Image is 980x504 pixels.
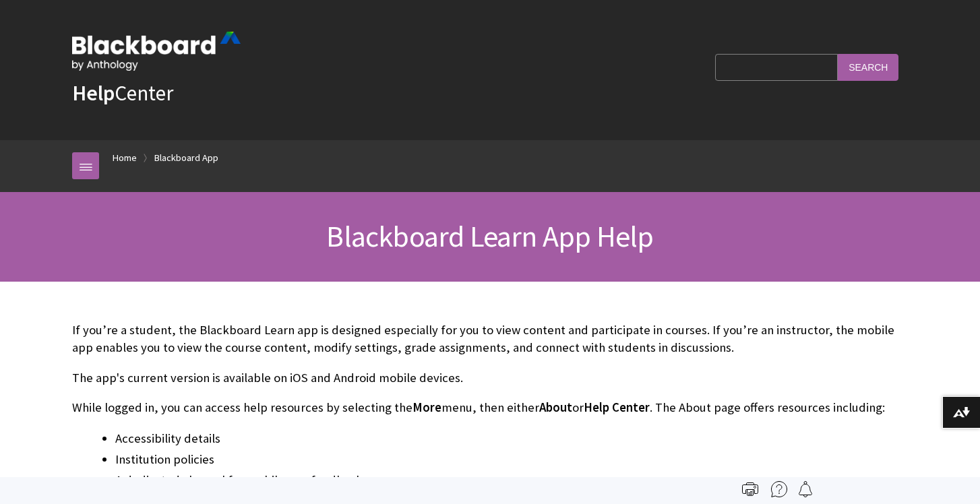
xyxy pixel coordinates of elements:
[115,450,908,469] li: Institution policies
[539,400,572,415] span: About
[72,80,173,106] a: HelpCenter
[115,471,908,490] li: A dedicated channel for mobile app feedback
[154,150,218,166] a: Blackboard App
[113,150,137,166] a: Home
[72,32,241,71] img: Blackboard by Anthology
[584,400,650,415] span: Help Center
[72,369,908,387] p: The app's current version is available on iOS and Android mobile devices.
[115,429,908,448] li: Accessibility details
[412,400,441,415] span: More
[797,481,814,497] img: Follow this page
[742,481,758,497] img: Print
[72,80,115,106] strong: Help
[326,218,653,255] span: Blackboard Learn App Help
[72,399,908,416] p: While logged in, you can access help resources by selecting the menu, then either or . The About ...
[771,481,787,497] img: More help
[838,54,898,80] input: Search
[72,321,908,356] p: If you’re a student, the Blackboard Learn app is designed especially for you to view content and ...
